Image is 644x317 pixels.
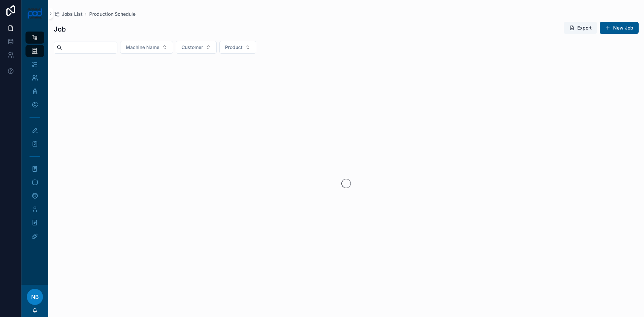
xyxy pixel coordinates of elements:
button: Select Button [176,41,217,54]
a: Production Schedule [89,11,136,17]
button: Select Button [120,41,173,54]
span: Customer [181,44,203,51]
span: Product [225,44,243,51]
span: NB [31,293,39,301]
button: Select Button [219,41,256,54]
span: Machine Name [126,44,159,51]
h1: Job [54,24,66,34]
div: scrollable content [21,27,48,251]
a: Jobs List [54,11,83,17]
img: App logo [27,8,43,19]
button: Export [564,22,597,34]
button: New Job [600,22,639,34]
span: Jobs List [62,11,83,17]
